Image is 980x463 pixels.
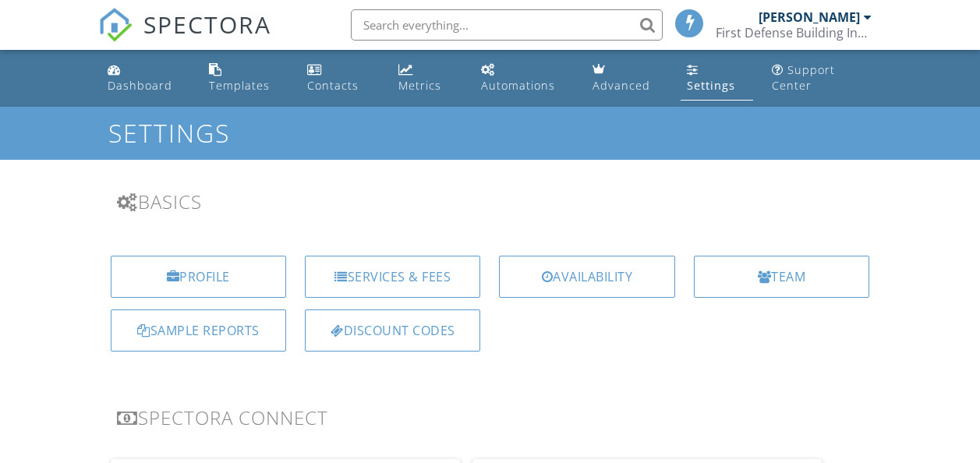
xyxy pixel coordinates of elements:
[759,9,860,25] div: [PERSON_NAME]
[209,78,270,93] div: Templates
[98,8,133,42] img: The Best Home Inspection Software - Spectora
[475,56,574,101] a: Automations (Basic)
[307,78,359,93] div: Contacts
[351,9,663,41] input: Search everything...
[108,119,872,147] h1: Settings
[203,56,288,101] a: Templates
[98,21,271,54] a: SPECTORA
[586,56,668,101] a: Advanced
[111,309,286,352] a: Sample Reports
[117,407,864,428] h3: Spectora Connect
[398,78,441,93] div: Metrics
[716,25,872,41] div: First Defense Building Inspection
[481,78,555,93] div: Automations
[117,191,864,212] h3: Basics
[772,62,835,93] div: Support Center
[766,56,879,101] a: Support Center
[687,78,735,93] div: Settings
[101,56,191,101] a: Dashboard
[499,256,674,298] a: Availability
[305,309,480,352] a: Discount Codes
[392,56,462,101] a: Metrics
[108,78,172,93] div: Dashboard
[111,256,286,298] a: Profile
[143,8,271,41] span: SPECTORA
[593,78,650,93] div: Advanced
[301,56,380,101] a: Contacts
[694,256,869,298] a: Team
[305,256,480,298] a: Services & Fees
[681,56,753,101] a: Settings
